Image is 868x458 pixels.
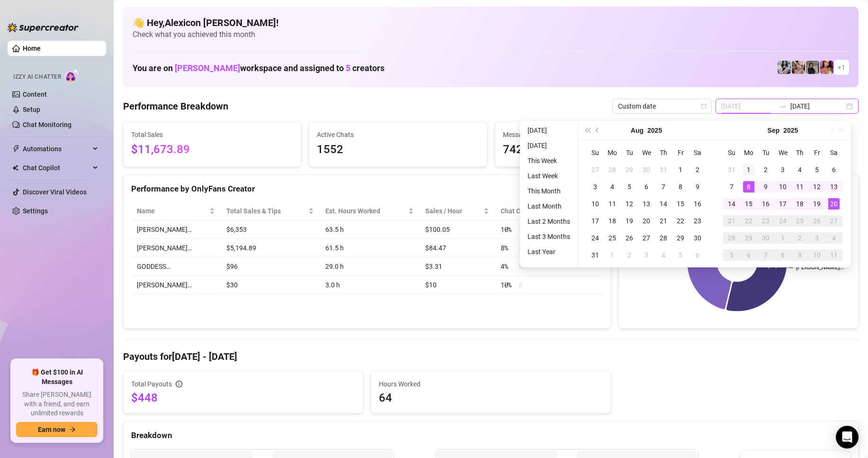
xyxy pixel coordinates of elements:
[320,276,420,294] td: 3.0 h
[501,261,516,272] span: 4 %
[23,141,90,156] span: Automations
[137,206,207,216] span: Name
[740,229,757,247] td: 2025-09-29
[658,198,669,210] div: 14
[420,202,495,220] th: Sales / Hour
[175,63,240,73] span: [PERSON_NAME]
[774,212,791,229] td: 2025-09-24
[828,215,840,227] div: 27
[641,249,652,261] div: 3
[701,103,707,109] span: calendar
[760,164,771,175] div: 2
[604,247,621,264] td: 2025-09-01
[806,61,819,74] img: Anna
[740,195,757,212] td: 2025-09-15
[808,144,825,161] th: Fr
[794,249,805,261] div: 9
[621,229,638,247] td: 2025-08-26
[808,161,825,178] td: 2025-09-05
[777,249,788,261] div: 8
[65,69,80,82] img: AI Chatter
[133,63,385,73] h1: You are on workspace and assigned to creators
[726,215,737,227] div: 21
[828,198,840,210] div: 20
[777,215,788,227] div: 24
[221,239,320,257] td: $5,194.89
[604,229,621,247] td: 2025-08-25
[524,185,574,197] li: This Month
[647,121,662,140] button: Choose a year
[607,181,618,192] div: 4
[655,144,672,161] th: Th
[794,198,805,210] div: 18
[655,212,672,229] td: 2025-08-21
[726,249,737,261] div: 5
[23,188,87,196] a: Discover Viral Videos
[828,232,840,244] div: 4
[604,212,621,229] td: 2025-08-18
[587,247,604,264] td: 2025-08-31
[131,220,221,239] td: [PERSON_NAME]…
[320,220,420,239] td: 63.5 h
[524,231,574,242] li: Last 3 Months
[325,206,406,216] div: Est. Hours Worked
[621,178,638,195] td: 2025-08-05
[621,161,638,178] td: 2025-07-29
[655,195,672,212] td: 2025-08-14
[503,129,665,140] span: Messages Sent
[743,215,754,227] div: 22
[16,422,98,437] button: Earn nowarrow-right
[723,178,740,195] td: 2025-09-07
[825,247,842,264] td: 2025-10-11
[655,178,672,195] td: 2025-08-07
[587,195,604,212] td: 2025-08-10
[783,121,798,140] button: Choose a year
[23,91,47,98] a: Content
[320,257,420,276] td: 29.0 h
[638,212,655,229] td: 2025-08-20
[420,220,495,239] td: $100.05
[8,23,79,32] img: logo-BBDzfeDw.svg
[23,207,48,215] a: Settings
[743,181,754,192] div: 8
[23,45,41,52] a: Home
[641,232,652,244] div: 27
[23,106,40,113] a: Setup
[131,129,293,140] span: Total Sales
[791,161,808,178] td: 2025-09-04
[590,232,601,244] div: 24
[641,164,652,175] div: 30
[16,368,98,386] span: 🎁 Get $100 in AI Messages
[692,198,703,210] div: 16
[757,195,774,212] td: 2025-09-16
[757,229,774,247] td: 2025-09-30
[792,61,805,74] img: Anna
[131,141,293,159] span: $11,673.89
[778,61,791,74] img: Sadie
[774,161,791,178] td: 2025-09-03
[672,144,689,161] th: Fr
[777,164,788,175] div: 3
[524,246,574,257] li: Last Year
[317,129,479,140] span: Active Chats
[828,164,840,175] div: 6
[624,181,635,192] div: 5
[825,229,842,247] td: 2025-10-04
[621,212,638,229] td: 2025-08-19
[420,257,495,276] td: $3.31
[587,144,604,161] th: Su
[38,426,65,433] span: Earn now
[638,161,655,178] td: 2025-07-30
[675,215,686,227] div: 22
[524,201,574,212] li: Last Month
[811,198,823,210] div: 19
[590,164,601,175] div: 27
[675,198,686,210] div: 15
[607,164,618,175] div: 28
[726,198,737,210] div: 14
[604,178,621,195] td: 2025-08-04
[618,99,706,113] span: Custom date
[379,379,603,389] span: Hours Worked
[825,178,842,195] td: 2025-09-13
[760,181,771,192] div: 9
